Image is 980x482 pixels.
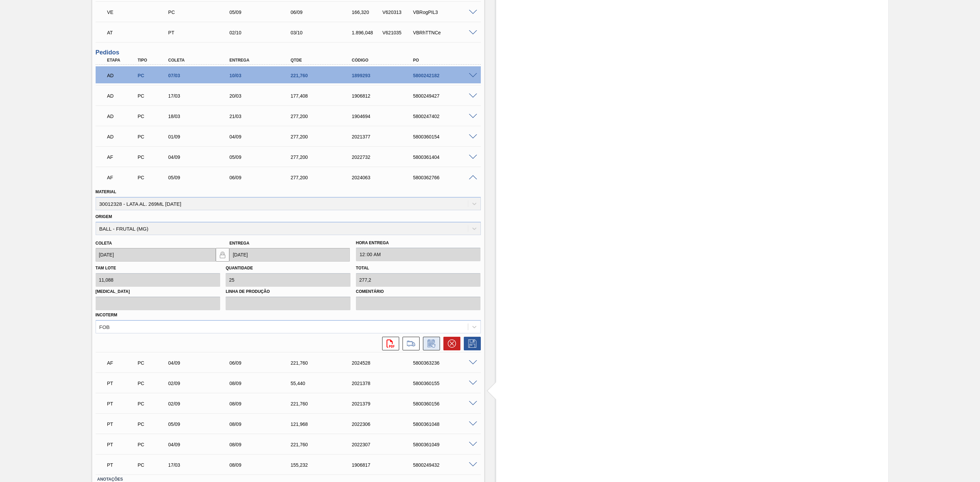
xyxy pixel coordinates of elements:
div: 5800249427 [411,93,482,99]
div: 08/09/2025 [228,442,298,447]
div: 05/09/2025 [166,175,237,180]
p: AD [107,134,137,139]
div: Cancelar pedido [440,337,460,350]
div: Aguardando Descarga [105,129,139,144]
div: Coleta [166,58,237,63]
div: Pedido em Trânsito [105,376,139,391]
div: Aguardando Descarga [105,88,139,103]
p: PT [107,421,137,427]
div: Pedido de Compra [136,154,169,160]
p: PT [107,442,137,447]
div: V621035 [381,30,414,35]
div: VBRhTTNCe [411,30,482,35]
div: Pedido de Compra [136,93,169,99]
div: Pedido de Compra [136,421,169,427]
label: Entrega [229,241,249,246]
div: 5800247402 [411,114,482,119]
div: 221,760 [289,442,359,447]
div: Abrir arquivo PDF [379,337,399,350]
div: 2022732 [350,154,421,160]
div: 06/09/2025 [228,360,298,366]
div: 06/09/2025 [289,10,359,15]
div: 5800361048 [411,421,482,427]
div: 17/03/2025 [166,462,237,468]
div: 05/09/2025 [166,421,237,427]
label: [MEDICAL_DATA] [96,287,220,297]
div: 1904694 [350,114,421,119]
div: 2024063 [350,175,421,180]
div: Pedido em Trânsito [105,396,139,411]
div: 2021378 [350,381,421,386]
div: Pedido de Compra [136,360,169,366]
div: Aguardando Informações de Transporte [105,25,176,40]
div: 5800360156 [411,401,482,406]
div: 04/09/2025 [228,134,298,139]
label: Tam lote [96,266,116,270]
div: Pedido de Compra [136,114,169,119]
div: Etapa [105,58,139,63]
div: 5800360155 [411,381,482,386]
div: Entrega [228,58,298,63]
div: 5800363236 [411,360,482,366]
label: Linha de Produção [226,287,350,297]
div: Aguardando Descarga [105,109,139,124]
div: 04/09/2025 [166,360,237,366]
div: 04/09/2025 [166,154,237,160]
div: 08/09/2025 [228,421,298,427]
p: AT [107,30,174,35]
label: Material [96,189,116,194]
div: Volume Enviado para Transporte [105,5,176,20]
div: 04/09/2025 [166,442,237,447]
label: Hora Entrega [356,238,481,248]
div: 221,760 [289,73,359,78]
div: 277,200 [289,175,359,180]
p: AF [107,360,137,366]
div: 1906817 [350,462,421,468]
div: Aguardando Faturamento [105,150,139,165]
div: Ir para Composição de Carga [399,337,420,350]
div: 277,200 [289,114,359,119]
img: locked [218,251,227,259]
div: Salvar Pedido [460,337,481,350]
div: Pedido de Transferência [166,30,237,35]
div: Aguardando Descarga [105,68,139,83]
div: 5800362766 [411,175,482,180]
div: 55,440 [289,381,359,386]
div: 02/09/2025 [166,401,237,406]
div: 277,200 [289,134,359,139]
div: 05/09/2025 [228,154,298,160]
div: 221,760 [289,401,359,406]
div: 5800249432 [411,462,482,468]
p: AD [107,93,137,99]
div: PO [411,58,482,63]
p: PT [107,401,137,406]
div: 1899293 [350,73,421,78]
div: 07/03/2025 [166,73,237,78]
p: AD [107,73,137,78]
div: 17/03/2025 [166,93,237,99]
div: Aguardando Faturamento [105,355,139,370]
div: Pedido em Trânsito [105,437,139,452]
div: 01/09/2025 [166,134,237,139]
div: 221,760 [289,360,359,366]
div: 03/10/2025 [289,30,359,35]
div: 08/09/2025 [228,462,298,468]
label: Quantidade [226,266,253,270]
label: Comentário [356,287,481,297]
div: 05/09/2025 [228,10,298,15]
div: Pedido de Compra [136,442,169,447]
p: PT [107,462,137,468]
div: Código [350,58,421,63]
div: Pedido de Compra [166,10,237,15]
div: Pedido de Compra [136,401,169,406]
label: Incoterm [96,313,117,317]
label: Origem [96,214,112,219]
div: 1906812 [350,93,421,99]
div: 2022306 [350,421,421,427]
div: 10/03/2025 [228,73,298,78]
input: dd/mm/yyyy [96,248,216,262]
div: Pedido de Compra [136,134,169,139]
div: 177,408 [289,93,359,99]
label: Total [356,266,369,270]
div: FOB [99,324,110,330]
